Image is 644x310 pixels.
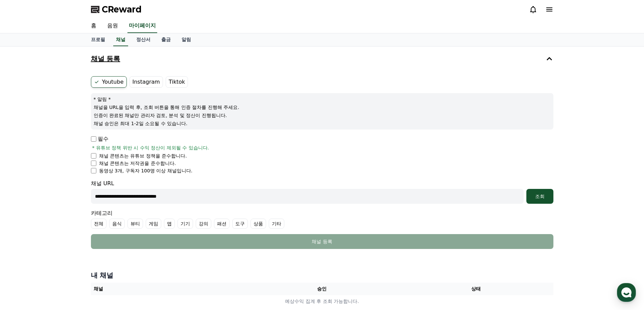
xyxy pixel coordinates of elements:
p: 채널 콘텐츠는 저작권을 준수합니다. [99,160,176,167]
a: 알림 [176,33,196,46]
a: 대화 [45,214,87,231]
label: 기타 [269,219,284,229]
span: CReward [102,4,142,15]
div: 조회 [529,193,551,200]
a: 홈 [86,19,102,33]
p: 채널 콘텐츠는 유튜브 정책을 준수합니다. [99,152,187,159]
h4: 채널 등록 [91,55,120,62]
a: 홈 [2,214,45,231]
div: 채널 등록 [104,238,540,245]
label: 앱 [164,219,175,229]
a: 마이페이지 [127,19,157,33]
button: 채널 등록 [88,49,556,68]
label: 상품 [251,219,266,229]
p: 필수 [91,135,109,143]
label: Instagram [129,76,163,88]
a: 음원 [102,19,123,33]
th: 상태 [399,283,553,295]
td: 예상수익 집계 후 조회 가능합니다. [91,295,553,308]
a: 채널 [113,33,128,46]
button: 조회 [526,189,553,204]
span: 대화 [62,224,70,230]
a: CReward [91,4,142,15]
p: 채널을 URL을 입력 후, 조회 버튼을 통해 인증 절차를 진행해 주세요. [94,104,551,111]
h4: 내 채널 [91,271,553,280]
label: 강의 [196,219,211,229]
label: 전체 [91,219,106,229]
a: 출금 [156,33,176,46]
th: 승인 [245,283,399,295]
a: 정산서 [131,33,156,46]
label: 도구 [232,219,248,229]
a: 설정 [87,214,130,231]
a: 프로필 [86,33,111,46]
span: 홈 [21,224,25,229]
span: 설정 [104,224,113,229]
div: 채널 URL [91,179,553,204]
label: 뷰티 [127,219,143,229]
p: 채널 승인은 최대 1-2일 소요될 수 있습니다. [94,120,551,127]
div: 카테고리 [91,209,553,229]
label: Youtube [91,76,127,88]
label: 기기 [177,219,193,229]
button: 채널 등록 [91,234,553,249]
label: 게임 [146,219,161,229]
p: 동영상 3개, 구독자 100명 이상 채널입니다. [99,167,193,174]
span: * 유튜브 정책 위반 시 수익 정산이 제외될 수 있습니다. [92,144,209,151]
p: 인증이 완료된 채널만 관리자 검토, 분석 및 정산이 진행됩니다. [94,112,551,119]
label: 패션 [214,219,230,229]
label: 음식 [109,219,125,229]
th: 채널 [91,283,245,295]
label: Tiktok [166,76,188,88]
